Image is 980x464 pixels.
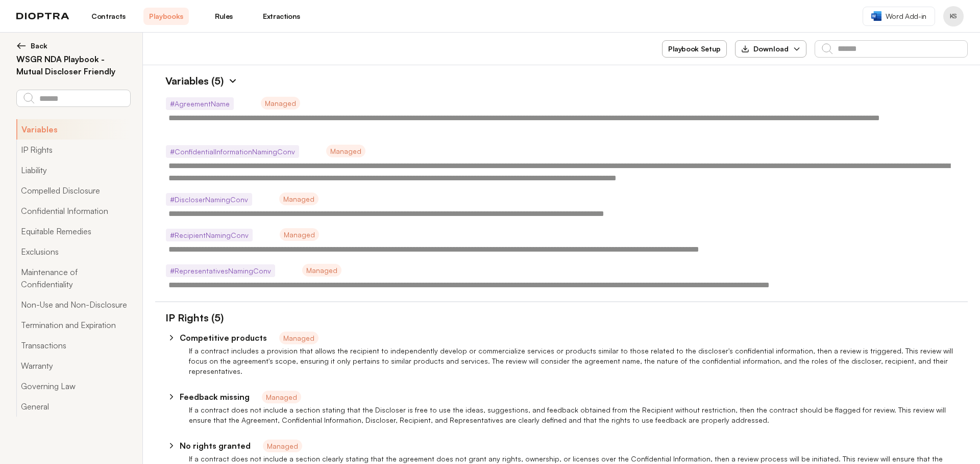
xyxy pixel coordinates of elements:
span: Back [31,41,47,51]
a: Contracts [86,8,131,25]
span: Managed [280,228,319,241]
button: Playbook Setup [662,40,727,58]
span: Managed [326,145,365,157]
button: Maintenance of Confidentiality [16,262,130,294]
button: Governing Law [16,376,130,396]
p: If a contract includes a provision that allows the recipient to independently develop or commerci... [189,346,968,376]
button: Warranty [16,356,130,376]
img: Expand [228,76,238,86]
h1: IP Rights (5) [155,310,224,325]
button: Liability [16,160,130,180]
button: General [16,396,130,417]
button: Variables [16,119,130,140]
a: Playbooks [143,8,189,25]
button: Equitable Remedies [16,221,130,241]
button: Confidential Information [16,201,130,221]
a: Word Add-in [863,7,935,26]
span: # AgreementName [166,97,234,110]
a: Rules [201,8,247,25]
img: logo [16,13,69,20]
p: No rights granted [180,440,251,452]
button: Download [735,40,806,58]
span: Word Add-in [886,11,926,21]
span: # RecipientNamingConv [166,229,253,241]
button: Termination and Expiration [16,315,130,335]
span: # DiscloserNamingConv [166,193,252,206]
span: Managed [262,391,301,403]
span: Managed [279,193,318,205]
h2: WSGR NDA Playbook - Mutual Discloser Friendly [16,53,130,77]
span: Managed [279,332,318,344]
button: Transactions [16,335,130,356]
span: # ConfidentialInformationNamingConv [166,145,299,158]
span: # RepresentativesNamingConv [166,264,275,277]
p: If a contract does not include a section stating that the Discloser is free to use the ideas, sug... [189,405,968,425]
span: Managed [261,97,300,110]
button: Non-Use and Non-Disclosure [16,294,130,315]
a: Extractions [259,8,304,25]
p: Feedback missing [180,391,250,403]
h1: Variables (5) [155,73,224,89]
span: Managed [263,440,302,452]
button: IP Rights [16,140,130,160]
img: left arrow [16,41,27,51]
button: Back [16,41,130,51]
span: Managed [302,264,341,277]
div: Download [741,44,789,54]
button: Exclusions [16,241,130,262]
button: Profile menu [943,6,964,26]
button: Compelled Disclosure [16,180,130,201]
p: Competitive products [180,332,267,344]
img: word [871,11,881,21]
